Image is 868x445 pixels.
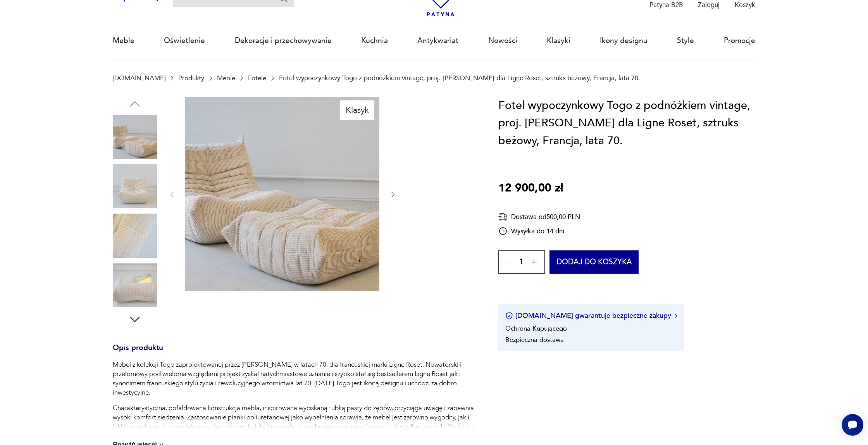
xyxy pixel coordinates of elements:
img: Ikona certyfikatu [505,312,513,320]
img: Ikona dostawy [498,212,508,222]
button: [DOMAIN_NAME] gwarantuje bezpieczne zakupy [505,311,677,321]
img: Zdjęcie produktu Fotel wypoczynkowy Togo z podnóżkiem vintage, proj. M. Ducaroy dla Ligne Roset, ... [113,214,157,258]
p: 12 900,00 zł [498,179,563,197]
a: Style [677,23,694,59]
a: Kuchnia [361,23,388,59]
div: Wysyłka do 14 dni [498,226,580,236]
div: Dostawa od 500,00 PLN [498,212,580,222]
div: Klasyk [340,100,375,120]
a: Nowości [488,23,517,59]
li: Ochrona Kupującego [505,324,567,333]
p: Patyna B2B [649,0,683,9]
button: Dodaj do koszyka [549,250,639,274]
a: Oświetlenie [164,23,205,59]
a: Promocje [724,23,755,59]
a: Antykwariat [417,23,458,59]
a: Produkty [178,74,204,82]
img: Ikona strzałki w prawo [675,314,677,318]
img: Zdjęcie produktu Fotel wypoczynkowy Togo z podnóżkiem vintage, proj. M. Ducaroy dla Ligne Roset, ... [113,115,157,159]
img: Zdjęcie produktu Fotel wypoczynkowy Togo z podnóżkiem vintage, proj. M. Ducaroy dla Ligne Roset, ... [185,97,379,291]
a: [DOMAIN_NAME] [113,74,165,82]
img: Zdjęcie produktu Fotel wypoczynkowy Togo z podnóżkiem vintage, proj. M. Ducaroy dla Ligne Roset, ... [113,263,157,307]
a: Fotele [248,74,266,82]
a: Klasyki [547,23,570,59]
p: Fotel wypoczynkowy Togo z podnóżkiem vintage, proj. [PERSON_NAME] dla Ligne Roset, sztruks beżowy... [279,74,640,82]
p: Zaloguj [698,0,720,9]
li: Bezpieczna dostawa [505,335,564,344]
p: Mebel z kolekcji Togo zaprojektowanej przez [PERSON_NAME] w latach 70. dla francuskiej marki Lign... [113,360,476,397]
a: Dekoracje i przechowywanie [235,23,332,59]
a: Meble [113,23,134,59]
p: Koszyk [735,0,755,9]
a: Meble [217,74,235,82]
h1: Fotel wypoczynkowy Togo z podnóżkiem vintage, proj. [PERSON_NAME] dla Ligne Roset, sztruks beżowy... [498,97,755,150]
h3: Opis produktu [113,345,476,360]
a: Ikony designu [600,23,648,59]
span: 1 [519,259,524,266]
iframe: Smartsupp widget button [842,414,863,436]
img: Zdjęcie produktu Fotel wypoczynkowy Togo z podnóżkiem vintage, proj. M. Ducaroy dla Ligne Roset, ... [113,164,157,208]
